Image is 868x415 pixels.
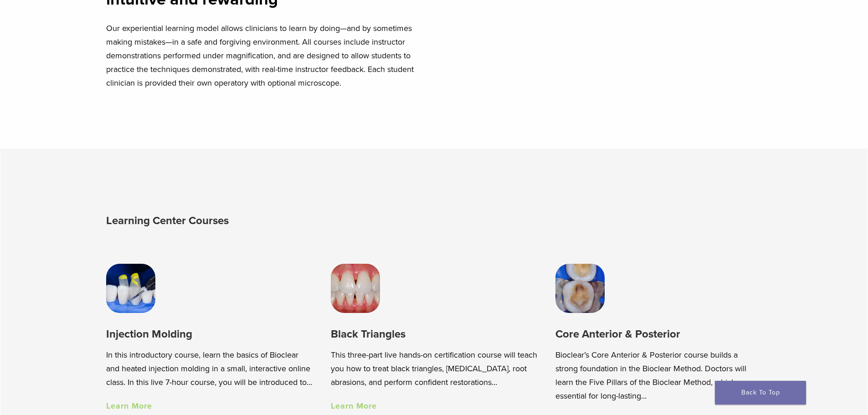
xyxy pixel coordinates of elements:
[331,401,377,411] a: Learn More
[106,348,313,389] p: In this introductory course, learn the basics of Bioclear and heated injection molding in a small...
[106,21,429,90] p: Our experiential learning model allows clinicians to learn by doing—and by sometimes making mista...
[106,401,152,411] a: Learn More
[715,381,806,405] a: Back To Top
[555,327,762,342] h3: Core Anterior & Posterior
[331,327,537,342] h3: Black Triangles
[106,210,437,232] h2: Learning Center Courses
[555,348,762,403] p: Bioclear’s Core Anterior & Posterior course builds a strong foundation in the Bioclear Method. Do...
[331,348,537,389] p: This three-part live hands-on certification course will teach you how to treat black triangles, [...
[106,327,313,342] h3: Injection Molding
